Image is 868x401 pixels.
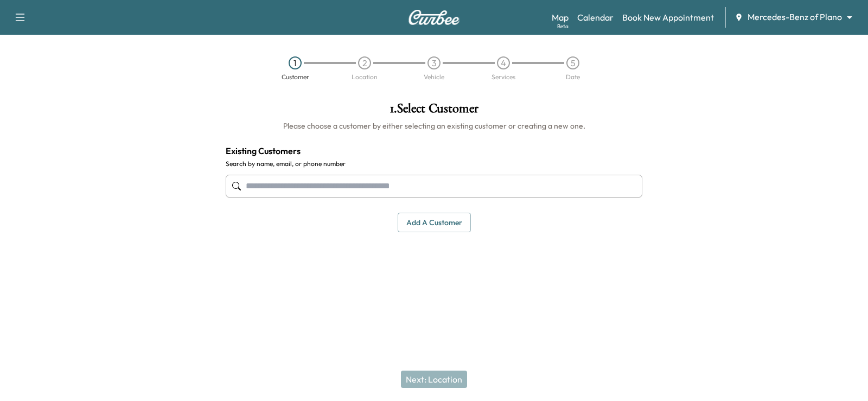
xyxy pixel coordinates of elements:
[226,102,642,120] h1: 1 . Select Customer
[226,160,642,168] label: Search by name, email, or phone number
[622,11,714,24] a: Book New Appointment
[577,11,614,24] a: Calendar
[424,74,444,80] div: Vehicle
[552,11,569,24] a: MapBeta
[427,56,441,69] div: 3
[289,56,302,69] div: 1
[226,144,642,157] h4: Existing Customers
[358,56,371,69] div: 2
[557,22,569,30] div: Beta
[408,10,460,25] img: Curbee Logo
[492,74,515,80] div: Services
[282,74,309,80] div: Customer
[566,74,580,80] div: Date
[566,56,579,69] div: 5
[497,56,510,69] div: 4
[226,120,642,131] h6: Please choose a customer by either selecting an existing customer or creating a new one.
[748,11,842,23] span: Mercedes-Benz of Plano
[398,213,471,233] button: Add a customer
[352,74,378,80] div: Location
